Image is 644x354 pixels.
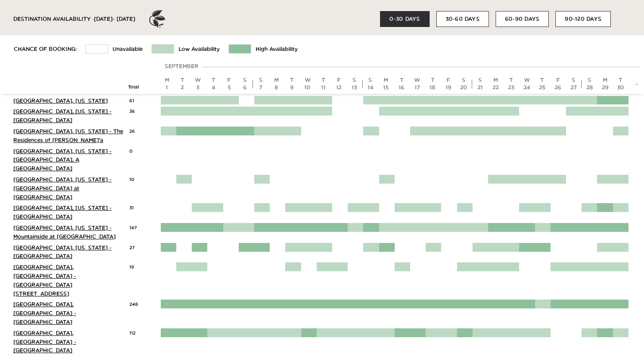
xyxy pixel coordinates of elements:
div: F [443,77,454,84]
div: 19 [129,262,145,270]
div: Total [128,84,144,90]
div: T [615,77,626,84]
button: 90-120 DAYS [555,11,611,27]
button: 30-60 DAYS [436,11,489,27]
div: 15 [380,84,392,92]
div: 28 [584,84,595,92]
div: T [505,77,516,84]
div: W [521,77,532,84]
div: M [600,77,611,84]
div: 26 [552,84,563,92]
div: 1 [161,84,172,92]
div: M [271,77,282,84]
div: T [318,77,329,84]
div: 6 [239,84,250,92]
div: 0 [129,146,145,154]
div: 8 [271,84,282,92]
div: 5 [224,84,235,92]
div: T [537,77,548,84]
div: 61 [129,96,145,104]
div: W [302,77,313,84]
td: High Availability [251,45,307,54]
div: F [333,77,344,84]
td: Chance of Booking: [13,45,86,54]
div: F [224,77,235,84]
div: 18 [427,84,438,92]
div: S [584,77,595,84]
div: 112 [129,328,145,336]
div: 26 [129,127,145,135]
button: 60-90 DAYS [496,11,549,27]
div: F [552,77,563,84]
div: 30 [615,84,626,92]
td: Low Availability [174,45,229,54]
a: [GEOGRAPHIC_DATA], [GEOGRAPHIC_DATA] - [GEOGRAPHIC_DATA] [13,330,76,354]
div: 16 [396,84,407,92]
div: 7 [255,84,266,92]
div: T [177,77,188,84]
a: [GEOGRAPHIC_DATA], [US_STATE] - [GEOGRAPHIC_DATA] at [GEOGRAPHIC_DATA] [13,177,112,200]
div: September [161,62,202,71]
div: 19 [443,84,454,92]
a: [GEOGRAPHIC_DATA], [GEOGRAPHIC_DATA] - [GEOGRAPHIC_DATA] [13,301,76,325]
a: → [634,81,639,86]
div: 29 [600,84,611,92]
div: S [474,77,485,84]
div: 27 [129,243,145,251]
div: 248 [129,300,145,308]
div: 13 [349,84,360,92]
div: 3 [192,84,203,92]
div: 11 [318,84,329,92]
div: 36 [129,107,145,115]
a: [GEOGRAPHIC_DATA], [US_STATE] - The Residences of [PERSON_NAME]'a [13,128,123,143]
div: T [208,77,219,84]
div: 2 [177,84,188,92]
img: ER_Logo_Bug_Dark_Grey.a7df47556c74605c8875.png [148,10,166,28]
div: S [568,77,579,84]
div: T [396,77,407,84]
a: [GEOGRAPHIC_DATA], [US_STATE] - [GEOGRAPHIC_DATA] [13,245,112,259]
div: 147 [129,223,145,231]
div: S [458,77,469,84]
div: 12 [333,84,344,92]
a: [GEOGRAPHIC_DATA], [US_STATE] - [GEOGRAPHIC_DATA], A [GEOGRAPHIC_DATA] [13,148,112,172]
a: [GEOGRAPHIC_DATA], [US_STATE] [13,98,108,104]
a: [GEOGRAPHIC_DATA], [US_STATE] - [GEOGRAPHIC_DATA] [13,205,112,219]
div: W [411,77,423,84]
div: 23 [505,84,516,92]
button: 0-30 DAYS [380,11,429,27]
div: S [349,77,360,84]
div: M [380,77,392,84]
div: 4 [208,84,219,92]
a: [GEOGRAPHIC_DATA], [US_STATE] - Mountainside at [GEOGRAPHIC_DATA] [13,225,116,239]
div: 21 [474,84,485,92]
div: M [490,77,501,84]
div: 17 [411,84,423,92]
div: 20 [458,84,469,92]
div: DESTINATION AVAILABILITY · [DATE] - [DATE] [13,4,135,35]
div: T [427,77,438,84]
a: [GEOGRAPHIC_DATA], [US_STATE] - [GEOGRAPHIC_DATA] [13,108,112,123]
div: 10 [129,175,145,183]
div: 24 [521,84,532,92]
div: S [365,77,376,84]
div: 27 [568,84,579,92]
div: S [255,77,266,84]
div: 22 [490,84,501,92]
div: 14 [365,84,376,92]
div: T [287,77,298,84]
div: M [161,77,172,84]
div: 10 [302,84,313,92]
div: 25 [537,84,548,92]
td: Unavailable [108,45,152,54]
div: S [239,77,250,84]
div: W [192,77,203,84]
div: 9 [287,84,298,92]
div: 31 [129,203,145,211]
a: [GEOGRAPHIC_DATA], [GEOGRAPHIC_DATA] - [GEOGRAPHIC_DATA][STREET_ADDRESS] [13,264,76,296]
